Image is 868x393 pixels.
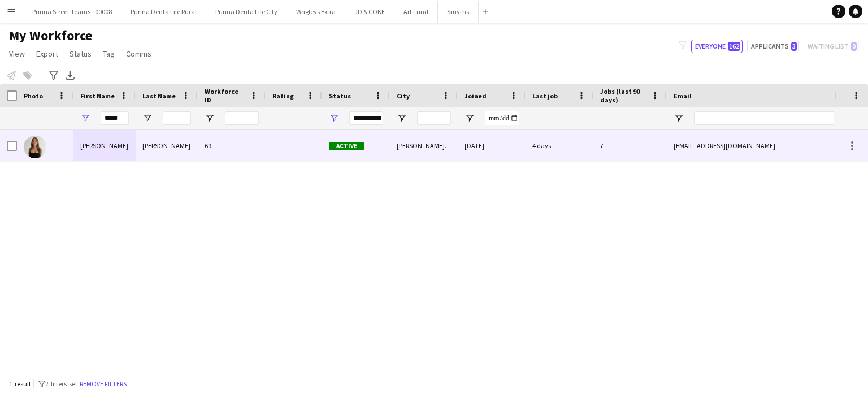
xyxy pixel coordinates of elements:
[458,130,526,161] div: [DATE]
[465,92,487,100] span: Joined
[65,46,96,61] a: Status
[98,46,119,61] a: Tag
[163,111,191,125] input: Last Name Filter Input
[101,111,129,125] input: First Name Filter Input
[526,130,593,161] div: 4 days
[329,92,351,100] span: Status
[600,87,646,104] span: Jobs (last 90 days)
[45,379,77,388] span: 2 filters set
[205,87,245,104] span: Workforce ID
[674,92,692,100] span: Email
[272,92,294,100] span: Rating
[390,130,458,161] div: [PERSON_NAME] Coldfield
[103,49,115,59] span: Tag
[329,113,339,123] button: Open Filter Menu
[47,68,60,82] app-action-btn: Advanced filters
[205,113,215,123] button: Open Filter Menu
[728,42,740,51] span: 162
[198,130,266,161] div: 69
[287,1,345,23] button: Wrigleys Extra
[791,42,797,51] span: 3
[329,142,364,150] span: Active
[73,130,136,161] div: [PERSON_NAME]
[206,1,287,23] button: Purina Denta Life City
[465,113,475,123] button: Open Filter Menu
[691,40,743,53] button: Everyone162
[80,92,115,100] span: First Name
[142,113,153,123] button: Open Filter Menu
[394,1,438,23] button: Art Fund
[126,49,151,59] span: Comms
[63,68,77,82] app-action-btn: Export XLSX
[121,46,156,61] a: Comms
[417,111,451,125] input: City Filter Input
[32,46,63,61] a: Export
[593,130,667,161] div: 7
[485,111,519,125] input: Joined Filter Input
[121,1,206,23] button: Purina Denta Life Rural
[9,49,25,59] span: View
[142,92,176,100] span: Last Name
[80,113,90,123] button: Open Filter Menu
[5,46,29,61] a: View
[438,1,479,23] button: Smyths
[77,378,129,390] button: Remove filters
[532,92,558,100] span: Last job
[36,49,58,59] span: Export
[136,130,198,161] div: [PERSON_NAME]
[397,113,407,123] button: Open Filter Menu
[24,136,46,158] img: CHLOE BUTLER
[70,49,92,59] span: Status
[24,92,43,100] span: Photo
[23,1,121,23] button: Purina Street Teams - 00008
[225,111,259,125] input: Workforce ID Filter Input
[397,92,410,100] span: City
[9,27,92,44] span: My Workforce
[345,1,394,23] button: JD & COKE
[747,40,799,53] button: Applicants3
[674,113,684,123] button: Open Filter Menu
